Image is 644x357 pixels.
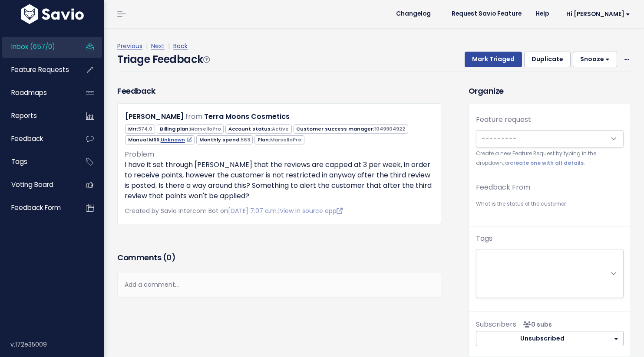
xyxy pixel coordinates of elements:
span: 0 [166,252,172,263]
a: [PERSON_NAME] [125,111,184,121]
span: Hi [PERSON_NAME] [566,11,630,17]
a: Hi [PERSON_NAME] [556,7,637,21]
span: from [185,111,202,121]
button: Snooze [573,52,617,67]
label: Feedback From [476,182,530,193]
span: Problem [125,149,154,159]
span: Created by Savio Intercom Bot on | [125,206,343,215]
span: <p><strong>Subscribers</strong><br><br> No subscribers yet<br> </p> [520,320,552,329]
label: Tags [476,233,492,244]
div: Add a comment... [117,272,441,298]
span: Active [272,125,289,132]
small: What is the status of the customer [476,200,624,209]
h3: Feedback [117,85,155,97]
span: Roadmaps [11,88,47,97]
span: Account status: [225,124,291,134]
span: | [166,42,172,50]
span: Tags [11,157,27,166]
small: Create a new Feature Request by typing in the dropdown, or . [476,149,624,168]
a: Unknown [161,136,192,143]
span: 574.0 [138,125,152,132]
span: Customer success manager: [294,124,408,134]
span: 1049904922 [374,125,405,132]
span: Reports [11,111,37,120]
span: Billing plan: [157,124,224,134]
a: Back [173,42,188,50]
span: Changelog [396,11,431,17]
span: Monthly spend: [196,135,253,144]
a: Feedback [2,129,72,149]
span: MarselloPro [270,136,301,143]
a: Voting Board [2,175,72,195]
label: Feature request [476,115,531,125]
a: Next [151,42,165,50]
span: | [144,42,149,50]
button: Duplicate [524,52,571,67]
a: Reports [2,106,72,126]
a: Request Savio Feature [445,7,528,20]
div: v.172e35009 [10,333,104,356]
a: Help [528,7,556,20]
span: Feature Requests [11,65,69,74]
span: 563 [241,136,250,143]
span: Voting Board [11,180,53,189]
h3: Comments ( ) [117,252,441,264]
span: Plan: [254,135,304,144]
img: logo-white.9d6f32f41409.svg [19,4,86,24]
span: Feedback form [11,203,61,212]
a: Feature Requests [2,60,72,80]
a: Tags [2,152,72,172]
span: Inbox (657/0) [11,42,55,51]
a: View in source app [280,206,343,215]
button: Mark Triaged [465,52,522,67]
h4: Triage Feedback [117,52,209,67]
a: Roadmaps [2,83,72,103]
a: Terra Moons Cosmetics [204,111,290,121]
a: Feedback form [2,198,72,218]
span: Manual MRR: [125,135,195,144]
h3: Organize [469,85,631,97]
a: Previous [117,42,142,50]
button: Unsubscribed [476,331,609,347]
span: Feedback [11,134,43,143]
span: Mrr: [125,124,155,134]
span: Subscribers [476,319,516,329]
a: Inbox (657/0) [2,37,72,57]
a: create one with all details [510,160,584,167]
span: MarselloPro [190,125,221,132]
p: I have it set through [PERSON_NAME] that the reviews are capped at 3 per week, in order to receiv... [125,160,434,201]
a: [DATE] 7:07 a.m. [228,206,278,215]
